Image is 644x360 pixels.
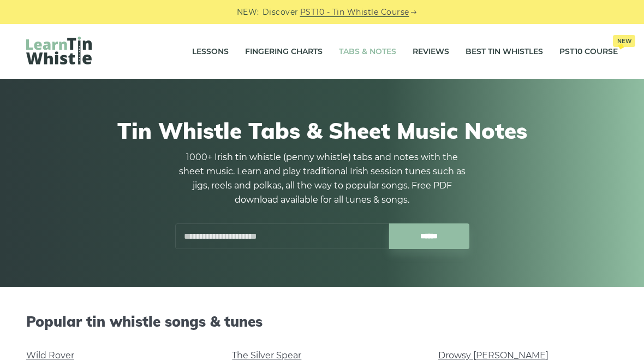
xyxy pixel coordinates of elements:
a: Best Tin Whistles [466,38,543,66]
a: PST10 CourseNew [559,38,618,66]
h2: Popular tin whistle songs & tunes [26,313,618,330]
p: 1000+ Irish tin whistle (penny whistle) tabs and notes with the sheet music. Learn and play tradi... [175,150,469,207]
a: Reviews [413,38,449,66]
img: LearnTinWhistle.com [26,37,92,64]
a: Lessons [192,38,229,66]
a: Fingering Charts [245,38,323,66]
h1: Tin Whistle Tabs & Sheet Music Notes [32,117,612,144]
a: Tabs & Notes [339,38,396,66]
span: New [613,35,635,47]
